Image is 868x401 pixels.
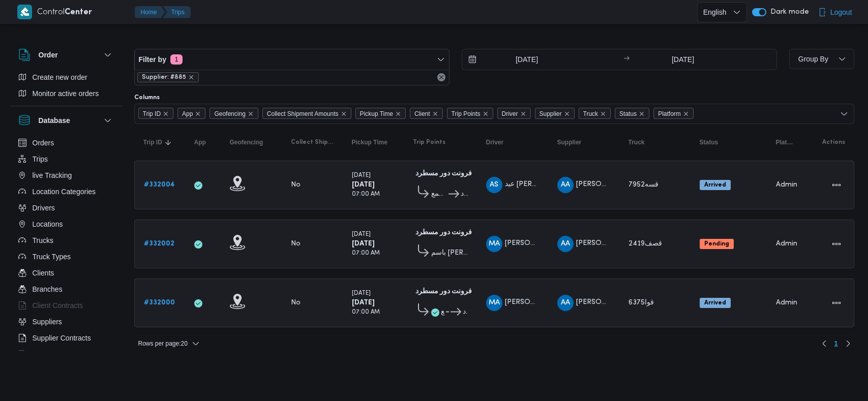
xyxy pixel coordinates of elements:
span: 1 active filters [170,54,183,65]
button: Rows per page:20 [134,337,204,350]
span: Status [700,138,719,146]
button: Open list of options [840,110,848,118]
span: Locations [33,218,63,230]
button: Remove Collect Shipment Amounts from selection in this group [341,111,347,117]
button: Location Categories [14,183,118,200]
button: Previous page [818,337,830,350]
span: Pickup Time [360,108,393,119]
button: Devices [14,346,118,362]
button: Drivers [14,200,118,216]
button: Trip IDSorted in descending order [139,134,180,150]
span: AA [561,295,570,311]
small: 07:00 AM [352,192,380,197]
span: [PERSON_NAME] [576,181,634,188]
span: Trip Points [447,108,493,119]
span: Pickup Time [352,138,387,146]
small: [DATE] [352,291,371,296]
b: [DATE] [352,181,375,188]
label: Columns [134,94,160,102]
button: Actions [828,177,845,193]
div: Order [10,69,122,106]
span: قوا6375 [628,299,654,306]
span: Logout [830,6,852,18]
div: No [291,239,301,249]
h3: Order [39,49,58,61]
button: Client Contracts [14,297,118,314]
button: Truck Types [14,249,118,265]
b: [DATE] [352,240,375,247]
span: Client [414,108,430,119]
span: قسه7952 [628,181,659,188]
span: Truck [579,108,611,119]
b: Pending [704,241,729,247]
span: Rows per page : 20 [138,337,188,350]
div: No [291,298,301,307]
span: Supplier [535,108,575,119]
span: Trip Points [413,138,445,146]
b: فرونت دور مسطرد [415,288,472,295]
span: Collect Shipment Amounts [267,108,339,119]
b: # 332004 [144,181,175,188]
button: Create new order [14,69,118,85]
button: Supplier [553,134,614,150]
span: Client [410,108,443,119]
button: Driver [482,134,543,150]
span: Platform [776,138,794,146]
button: Remove App from selection in this group [195,111,201,117]
b: Arrived [704,300,726,306]
span: Branches [33,283,63,295]
span: Trip ID; Sorted in descending order [143,138,162,146]
button: Suppliers [14,314,118,330]
span: Orders [33,137,54,149]
button: Next page [842,337,854,350]
button: Clients [14,265,118,281]
span: MA [489,236,500,252]
b: # 332000 [144,299,175,306]
span: Admin [776,240,797,247]
span: [PERSON_NAME] [576,240,634,246]
button: Page 1 of 1 [830,337,842,350]
span: MA [489,295,500,311]
span: [PERSON_NAME] [PERSON_NAME] [505,240,623,246]
span: AA [561,177,570,193]
span: App [194,138,206,146]
button: Trips [14,151,118,167]
span: Supplier [557,138,582,146]
button: Remove Pickup Time from selection in this group [395,111,401,117]
span: Trip Points [452,108,481,119]
b: Center [65,9,92,16]
span: باسم [PERSON_NAME] [431,247,468,259]
span: Trips [33,153,48,165]
span: فرونت دور مسطرد [463,306,467,318]
button: Actions [828,236,845,252]
span: عيد [PERSON_NAME] [PERSON_NAME] [505,181,635,188]
span: Status [619,108,637,119]
span: Client Contracts [33,299,83,312]
span: Truck [628,138,645,146]
span: Admin [776,299,797,306]
button: Logout [814,2,856,22]
span: Supplier Contracts [33,332,91,344]
span: Group By [798,55,828,63]
button: Trips [163,6,191,18]
button: live Tracking [14,167,118,183]
button: Remove Platform from selection in this group [683,111,689,117]
span: لولو ماركت التجمع [431,188,447,200]
button: Order [18,49,114,61]
span: Status [615,108,649,119]
span: اوسكار التجمع [441,306,444,318]
button: Monitor active orders [14,85,118,102]
button: Geofencing [226,134,277,150]
span: Arrived [700,180,731,190]
b: # 332002 [144,240,174,247]
a: #332002 [144,238,174,250]
span: Admin [776,181,797,188]
span: Platform [653,108,694,119]
div: Aid Said Aid Said Biomai [486,177,502,193]
span: Drivers [33,202,55,214]
input: Press the down key to open a popover containing a calendar. [462,49,578,70]
span: Trucks [33,234,53,246]
button: Platform [772,134,798,150]
span: Arrived [700,298,731,308]
input: Press the down key to open a popover containing a calendar. [633,49,734,70]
